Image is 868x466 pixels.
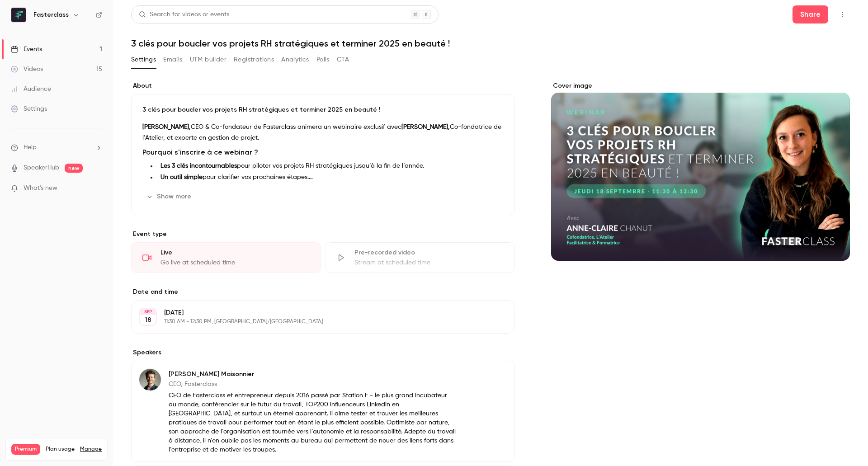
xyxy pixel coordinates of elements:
[551,81,850,90] label: Cover image
[131,38,850,49] h1: 3 clés pour boucler vos projets RH stratégiques et terminer 2025 en beauté !
[11,8,26,22] img: Fasterclass
[551,81,850,261] section: Cover image
[145,315,151,325] p: 18
[11,444,40,455] span: Premium
[131,230,515,239] p: Event type
[234,52,274,67] button: Registrations
[80,446,102,453] a: Manage
[160,258,310,267] div: Go live at scheduled time
[354,248,504,257] div: Pre-recorded video
[281,52,309,67] button: Analytics
[793,5,828,24] button: Share
[401,124,450,130] strong: [PERSON_NAME],
[142,189,197,204] button: Show more
[169,380,456,389] p: CEO, Fasterclass
[11,104,47,113] div: Settings
[139,369,161,391] img: Raphael Maisonnier
[11,143,102,152] li: help-dropdown-opener
[139,10,229,19] div: Search for videos or events
[190,52,226,67] button: UTM builder
[140,309,156,315] div: SEP
[354,258,504,267] div: Stream at scheduled time
[65,164,83,173] span: new
[142,122,504,143] p: CEO & Co-fondateur de Fasterclass animera un webinaire exclusif avec Co-fondatrice de l’Atelier, ...
[163,52,182,67] button: Emails
[142,124,191,130] strong: [PERSON_NAME],
[33,10,69,19] h6: Fasterclass
[160,248,310,257] div: Live
[131,361,515,462] div: Raphael Maisonnier[PERSON_NAME] MaisonnierCEO, FasterclassCEO de Fasterclass et entrepreneur depu...
[337,52,349,67] button: CTA
[157,173,504,182] li: pour clarifier vos prochaines étapes.
[91,184,102,193] iframe: Noticeable Trigger
[164,308,467,317] p: [DATE]
[160,174,203,180] strong: Un outil simple
[131,242,321,273] div: LiveGo live at scheduled time
[160,163,237,169] strong: Les 3 clés incontournables
[24,184,57,193] span: What's new
[11,85,51,94] div: Audience
[316,52,330,67] button: Polls
[164,318,467,325] p: 11:30 AM - 12:30 PM, [GEOGRAPHIC_DATA]/[GEOGRAPHIC_DATA]
[24,163,59,173] a: SpeakerHub
[157,161,504,171] li: pour piloter vos projets RH stratégiques jusqu’à la fin de l’année.
[169,391,456,454] p: CEO de Fasterclass et entrepreneur depuis 2016 passé par Station F - le plus grand incubateur au ...
[131,287,515,297] label: Date and time
[142,105,504,114] p: 3 clés pour boucler vos projets RH stratégiques et terminer 2025 en beauté !
[325,242,515,273] div: Pre-recorded videoStream at scheduled time
[11,65,43,74] div: Videos
[169,370,456,379] p: [PERSON_NAME] Maisonnier
[24,143,37,152] span: Help
[142,147,504,158] h3: Pourquoi s'inscrire à ce webinar ?
[131,81,515,90] label: About
[11,45,42,54] div: Events
[131,348,515,357] label: Speakers
[131,52,156,67] button: Settings
[46,446,75,453] span: Plan usage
